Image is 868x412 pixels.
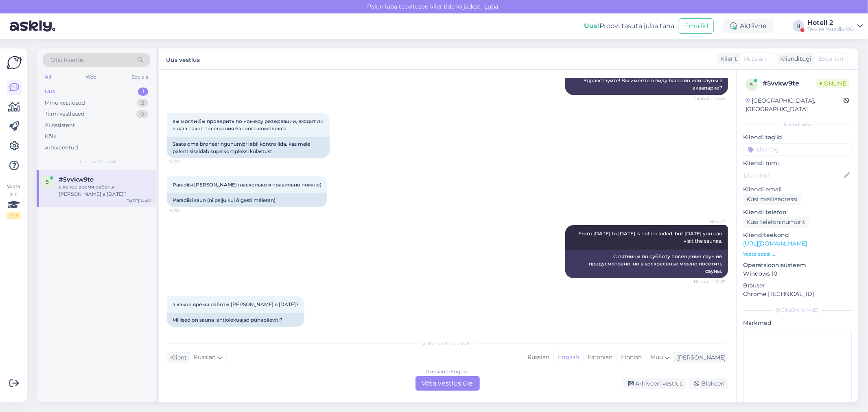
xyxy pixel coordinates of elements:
input: Lisa nimi [743,171,842,180]
div: Socials [130,72,150,82]
div: Estonian [583,351,617,364]
div: Saate oma broneeringunumbri abil kontrollida, kas meie pakett sisaldab supelkompleksi külastust. [167,137,330,158]
b: Uus! [584,22,599,30]
div: Tiimi vestlused [45,110,85,118]
div: Klient [167,353,187,362]
p: Brauser [743,281,852,290]
div: [PERSON_NAME] [743,307,852,314]
a: [URL][DOMAIN_NAME] [743,240,807,247]
p: Märkmed [743,319,852,327]
p: Chrome [TECHNICAL_ID] [743,290,852,298]
p: Kliendi nimi [743,159,852,167]
div: 0 [136,110,148,118]
p: Operatsioonisüsteem [743,261,852,270]
p: Kliendi tag'id [743,133,852,142]
div: Võta vestlus üle [415,376,480,391]
span: 14:30 [169,208,200,214]
span: Russian [194,353,216,362]
div: 0 / 3 [7,212,21,219]
div: Valige keel ja vastake [167,340,728,347]
div: Paradiisi saun (niipalju kui õigesti mäletan) [167,193,327,207]
button: Emailid [679,18,714,34]
div: Vaata siia [7,183,21,219]
p: Kliendi email [743,185,852,194]
div: Kõik [45,132,57,140]
img: Askly Logo [7,55,22,70]
div: # 5vvkw9te [763,79,816,88]
div: Minu vestlused [45,99,85,107]
div: [GEOGRAPHIC_DATA], [GEOGRAPHIC_DATA] [746,96,844,114]
span: а какое время работы [PERSON_NAME] в [DATE]? [173,301,299,307]
span: Nähtud ✓ 14:37 [694,278,726,285]
div: [DATE] 14:40 [125,198,151,204]
span: Otsi kliente [50,56,83,64]
span: From [DATE] to [DATE] is not included, but [DATE] you can visit the saunas. [578,230,724,244]
div: AI Assistent [45,121,75,129]
div: H [793,20,804,32]
span: вы могли бы проверить по номеру резервации, входит ли в наш пакет посещения банного комплекса [173,118,325,131]
div: Kliendi info [743,121,852,128]
div: 1 [138,88,148,96]
div: Proovi tasuta juba täna: [584,21,676,31]
div: Arhiveeritud [45,144,78,152]
div: С пятницы по субботу посещение саун не предусмотрено, но в воскресенье можно посетить сауны. [565,250,728,278]
div: Arhiveeri vestlus [623,378,686,389]
div: Millised on sauna lahtiolekuajad pühapäeviti? [167,313,304,327]
span: Estonian [818,55,843,63]
div: Aktiivne [724,19,773,33]
span: Online [816,79,849,88]
div: Finnish [617,351,646,364]
span: Hotell 2 [695,219,726,225]
span: Luba [482,3,501,10]
div: Tervise Paradiis OÜ [807,26,854,33]
div: Küsi meiliaadressi [743,194,801,205]
div: Здравствуйте! Вы имеете в виду бассейн или сауны в аквапарке? [565,74,728,95]
span: Paradiisi [PERSON_NAME] (насколько я правильно помню) [173,182,321,188]
div: Küsi telefoninumbrit [743,217,809,228]
span: Nähtud ✓ 14:24 [693,95,726,101]
div: Hotell 2 [807,20,854,26]
p: Vaata edasi ... [743,250,852,258]
div: Web [84,72,98,82]
div: 2 [137,99,148,107]
div: Klient [717,55,737,63]
div: а какое время работы [PERSON_NAME] в [DATE]? [59,183,151,198]
p: Kliendi telefon [743,208,852,217]
span: 14:29 [169,159,200,165]
span: 5 [750,81,753,88]
div: Uus [45,88,55,96]
span: #5vvkw9te [59,176,94,183]
span: Muu [650,353,663,361]
span: 14:40 [169,327,200,333]
div: Klienditugi [777,55,811,63]
div: [PERSON_NAME] [674,353,726,362]
div: English [553,351,583,364]
p: Klienditeekond [743,231,852,239]
a: Hotell 2Tervise Paradiis OÜ [807,20,863,33]
span: 5 [46,179,49,185]
span: Uued vestlused [78,158,116,165]
div: All [43,72,52,82]
input: Lisa tag [743,143,852,156]
div: Russian to English [426,368,469,375]
label: Uus vestlus [166,53,200,64]
span: Russian [744,55,766,63]
p: Windows 10 [743,270,852,278]
div: Russian [523,351,553,364]
div: Blokeeri [689,378,728,389]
